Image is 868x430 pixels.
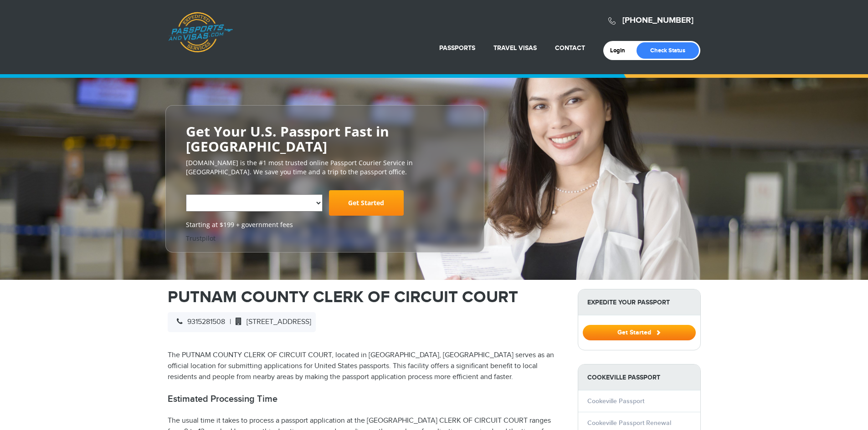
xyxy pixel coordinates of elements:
a: Passports & [DOMAIN_NAME] [168,12,233,53]
a: Contact [555,44,585,52]
span: 9315281508 [172,318,225,326]
a: Get Started [583,329,696,336]
a: Cookeville Passport [587,397,644,405]
a: Login [610,47,632,54]
a: [PHONE_NUMBER] [622,15,693,25]
strong: Expedite Your Passport [578,289,700,315]
h1: PUTNAM COUNTY CLERK OF CIRCUIT COURT [168,289,564,305]
span: Starting at $199 + government fees [186,220,464,229]
a: Check Status [637,42,699,59]
span: [STREET_ADDRESS] [231,318,311,326]
a: Trustpilot [186,234,216,243]
a: Passports [439,44,475,52]
strong: Cookeville Passport [578,364,700,390]
div: | [168,312,316,332]
button: Get Started [583,325,696,340]
h2: Get Your U.S. Passport Fast in [GEOGRAPHIC_DATA] [186,124,464,154]
p: [DOMAIN_NAME] is the #1 most trusted online Passport Courier Service in [GEOGRAPHIC_DATA]. We sav... [186,158,464,177]
h2: Estimated Processing Time [168,394,564,405]
a: Get Started [329,190,404,216]
a: Travel Visas [493,44,537,52]
p: The PUTNAM COUNTY CLERK OF CIRCUIT COURT, located in [GEOGRAPHIC_DATA], [GEOGRAPHIC_DATA] serves ... [168,350,564,383]
a: Cookeville Passport Renewal [587,419,671,427]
